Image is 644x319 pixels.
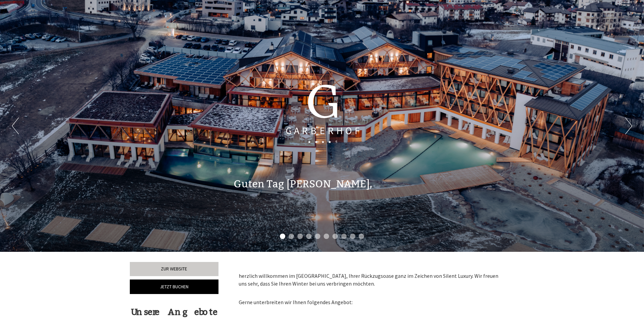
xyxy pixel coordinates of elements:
a: Jetzt buchen [130,280,218,294]
button: Next [625,117,632,134]
p: herzlich willkommen im [GEOGRAPHIC_DATA], Ihrer Rückzugsoase ganz im Zeichen von Silent Luxury. W... [239,272,504,288]
a: Zur Website [130,262,218,276]
div: Unsere Angebote [130,306,218,318]
p: Gerne unterbreiten wir Ihnen folgendes Angebot: [239,291,504,306]
button: Previous [12,117,19,134]
h1: Guten Tag [PERSON_NAME], [234,179,372,190]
